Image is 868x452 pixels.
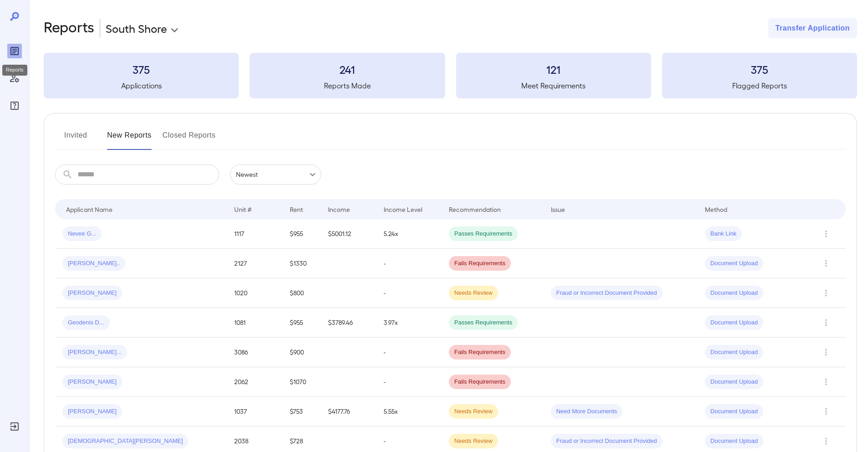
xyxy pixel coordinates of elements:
[321,219,376,249] td: $5001.12
[44,80,239,91] h5: Applications
[227,219,282,249] td: 1117
[62,378,122,386] span: [PERSON_NAME]
[819,404,833,419] button: Row Actions
[106,21,167,36] p: South Shore
[376,338,442,367] td: -
[705,289,763,298] span: Document Upload
[705,437,763,446] span: Document Upload
[376,397,442,426] td: 5.55x
[62,348,127,357] span: [PERSON_NAME]...
[456,62,651,77] h3: 121
[662,80,857,91] h5: Flagged Reports
[163,128,216,150] button: Closed Reports
[819,286,833,300] button: Row Actions
[62,437,188,446] span: [DEMOGRAPHIC_DATA][PERSON_NAME]
[7,71,22,86] div: Manage Users
[250,80,445,91] h5: Reports Made
[662,62,857,77] h3: 375
[449,289,498,298] span: Needs Review
[449,204,501,215] div: Recommendation
[234,204,252,215] div: Unit #
[551,204,565,215] div: Issue
[282,397,321,426] td: $753
[227,338,282,367] td: 3086
[290,204,304,215] div: Rent
[66,204,113,215] div: Applicant Name
[328,204,350,215] div: Income
[321,308,376,338] td: $3789.46
[44,18,94,38] h2: Reports
[705,259,763,268] span: Document Upload
[449,259,511,268] span: Fails Requirements
[819,434,833,448] button: Row Actions
[551,289,663,298] span: Fraud or Incorrect Document Provided
[282,249,321,278] td: $1330
[449,348,511,357] span: Fails Requirements
[7,98,22,113] div: FAQ
[705,204,727,215] div: Method
[819,256,833,271] button: Row Actions
[227,308,282,338] td: 1081
[282,367,321,397] td: $1070
[7,44,22,58] div: Reports
[62,289,122,298] span: [PERSON_NAME]
[227,367,282,397] td: 2062
[44,53,857,98] summary: 375Applications241Reports Made121Meet Requirements375Flagged Reports
[282,308,321,338] td: $955
[376,367,442,397] td: -
[7,419,22,434] div: Log Out
[705,407,763,416] span: Document Upload
[2,65,27,76] div: Reports
[44,62,239,77] h3: 375
[376,278,442,308] td: -
[282,219,321,249] td: $955
[282,338,321,367] td: $900
[62,230,102,238] span: Nevee G...
[705,318,763,327] span: Document Upload
[819,226,833,241] button: Row Actions
[449,437,498,446] span: Needs Review
[551,437,663,446] span: Fraud or Incorrect Document Provided
[705,230,742,238] span: Bank Link
[250,62,445,77] h3: 241
[227,397,282,426] td: 1037
[376,308,442,338] td: 3.97x
[62,318,110,327] span: Geodenis D...
[551,407,623,416] span: Need More Documents
[62,407,122,416] span: [PERSON_NAME]
[819,345,833,360] button: Row Actions
[449,378,511,386] span: Fails Requirements
[705,348,763,357] span: Document Upload
[384,204,422,215] div: Income Level
[768,18,857,38] button: Transfer Application
[376,249,442,278] td: -
[449,230,518,238] span: Passes Requirements
[55,128,96,150] button: Invited
[321,397,376,426] td: $4177.76
[227,249,282,278] td: 2127
[819,375,833,389] button: Row Actions
[62,259,125,268] span: [PERSON_NAME]..
[227,278,282,308] td: 1020
[230,164,321,185] div: Newest
[456,80,651,91] h5: Meet Requirements
[107,128,152,150] button: New Reports
[819,315,833,330] button: Row Actions
[705,378,763,386] span: Document Upload
[282,278,321,308] td: $800
[449,318,518,327] span: Passes Requirements
[449,407,498,416] span: Needs Review
[376,219,442,249] td: 5.24x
